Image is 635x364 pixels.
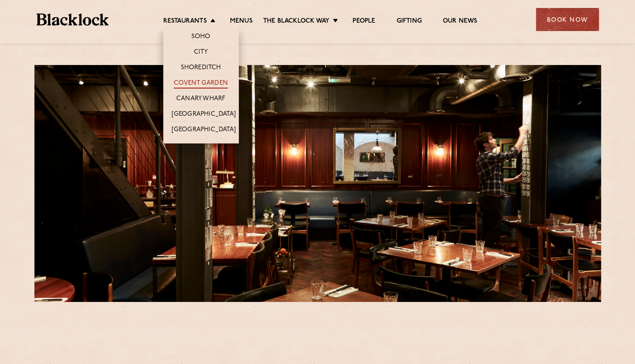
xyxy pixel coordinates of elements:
[396,17,421,26] a: Gifting
[37,13,109,26] img: BL_Textured_Logo-footer-cropped.svg
[443,17,478,26] a: Our News
[181,64,221,73] a: Shoreditch
[230,17,253,26] a: Menus
[536,8,599,31] div: Book Now
[194,48,208,57] a: City
[263,17,329,26] a: The Blacklock Way
[172,110,236,120] a: [GEOGRAPHIC_DATA]
[353,17,375,26] a: People
[176,95,225,104] a: Canary Wharf
[163,17,207,26] a: Restaurants
[174,79,228,88] a: Covent Garden
[172,126,236,135] a: [GEOGRAPHIC_DATA]
[191,33,211,42] a: Soho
